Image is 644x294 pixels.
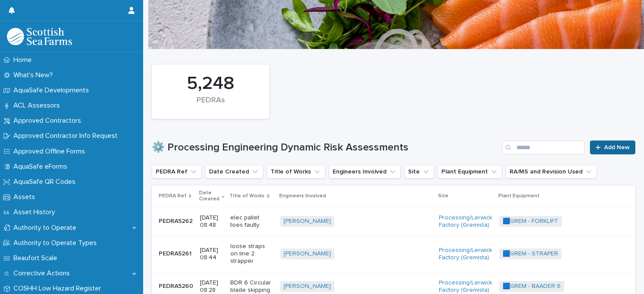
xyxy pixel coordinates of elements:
[205,165,263,179] button: Date Created
[10,208,62,216] p: Asset History
[230,279,273,294] p: BDR 6 Circular blade skipping
[159,248,193,258] p: PEDRA5261
[284,283,331,290] a: [PERSON_NAME]
[10,71,60,79] p: What's New?
[10,101,67,110] p: ACL Assessors
[404,165,434,179] button: Site
[284,218,331,225] a: [PERSON_NAME]
[152,165,202,179] button: PEDRA Ref
[200,279,223,294] p: [DATE] 08:28
[159,191,186,201] p: PEDRA Ref
[438,191,448,201] p: Site
[230,243,273,265] p: loose straps on line 2 strapper
[10,284,108,293] p: COSHH Low Hazard Register
[199,188,219,204] p: Date Created
[439,214,492,229] a: Processing/Lerwick Factory (Gremista)
[284,250,331,258] a: [PERSON_NAME]
[10,163,74,171] p: AquaSafe eForms
[10,239,104,247] p: Authority to Operate Types
[10,254,64,262] p: Beaufort Scale
[503,218,558,225] a: 🟦GREM - FORKLIFT
[167,96,255,114] div: PEDRAs
[279,191,326,201] p: Engineers Involved
[200,247,223,261] p: [DATE] 08:44
[439,279,492,294] a: Processing/Lerwick Factory (Gremista)
[10,86,96,95] p: AquaSafe Developments
[229,191,265,201] p: Title of Works
[10,147,92,156] p: Approved Offline Forms
[152,141,499,154] h1: ⚙️ Processing Engineering Dynamic Risk Assessments
[10,193,42,201] p: Assets
[604,144,630,150] span: Add New
[159,281,195,290] p: PEDRA5260
[10,117,88,125] p: Approved Contractors
[498,191,539,201] p: Plant Equipment
[10,269,77,278] p: Corrective Actions
[439,247,492,261] a: Processing/Lerwick Factory (Gremista)
[7,28,72,45] img: bPIBxiqnSb2ggTQWdOVV
[438,165,502,179] button: Plant Equipment
[503,250,558,258] a: 🟦GREM - STRAPER
[10,56,39,64] p: Home
[502,140,585,154] input: Search
[167,73,255,95] div: 5,248
[10,224,83,232] p: Authority to Operate
[329,165,401,179] button: Engineers Involved
[506,165,597,179] button: RA/MS and Revision Used
[267,165,325,179] button: Title of Works
[10,178,82,186] p: AquaSafe QR Codes
[230,214,273,229] p: elec pallet toes faulty
[159,216,194,225] p: PEDRA5262
[10,132,124,140] p: Approved Contractor Info Request
[200,214,223,229] p: [DATE] 08:48
[503,283,561,290] a: 🟦GREM - BAADER 6
[590,140,635,154] a: Add New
